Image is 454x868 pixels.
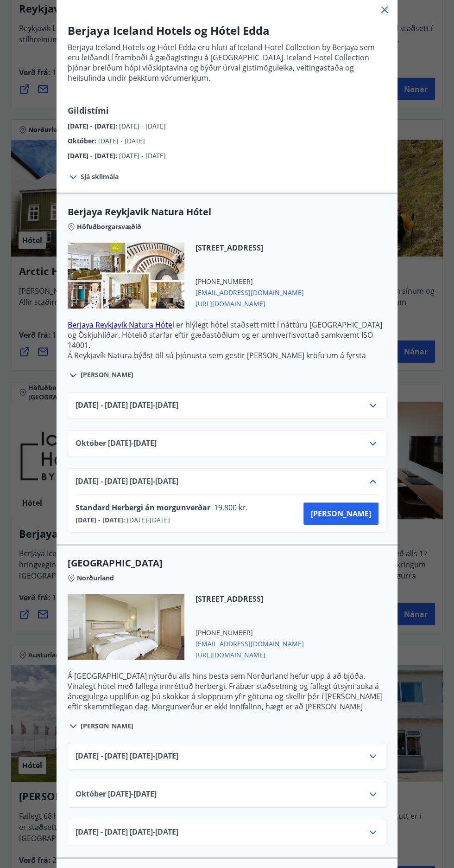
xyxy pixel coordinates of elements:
[68,105,109,116] span: Gildistími
[76,400,178,411] span: [DATE] - [DATE] [DATE] - [DATE]
[81,721,133,731] span: [PERSON_NAME]
[77,573,114,583] span: Norðurland
[68,206,386,219] span: Berjaya Reykjavik Natura Hótel
[68,23,386,39] h3: Berjaya Iceland Hotels og Hótel Edda
[76,476,178,487] span: [DATE] - [DATE] [DATE] - [DATE]
[68,136,98,145] span: Október :
[195,277,304,286] span: [PHONE_NUMBER]
[68,350,386,391] p: Á Reykjavík Natura býðst öll sú þjónusta sem gestir [PERSON_NAME] kröfu um á fyrsta flokks hóteli...
[76,789,157,800] span: Október [DATE] - [DATE]
[68,557,386,570] span: [GEOGRAPHIC_DATA]
[210,502,250,513] span: 19.800 kr.
[195,297,304,309] span: [URL][DOMAIN_NAME]
[68,42,386,83] p: Berjaya Iceland Hotels og Hótel Edda eru hluti af Iceland Hotel Collection by Berjaya sem eru lei...
[119,151,166,160] span: [DATE] - [DATE]
[119,122,166,130] span: [DATE] - [DATE]
[68,122,119,130] span: [DATE] - [DATE] :
[195,628,304,637] span: [PHONE_NUMBER]
[76,438,157,449] span: Október [DATE] - [DATE]
[125,515,170,525] span: [DATE] - [DATE]
[76,502,210,513] span: Standard Herbergi án morgunverðar
[311,508,371,519] span: [PERSON_NAME]
[68,320,172,330] a: Berjaya Reykjavík Natura Hóte
[195,649,304,660] span: [URL][DOMAIN_NAME]
[195,594,304,604] span: [STREET_ADDRESS]
[68,151,119,160] span: [DATE] - [DATE] :
[81,172,119,181] span: Sjá skilmála
[68,320,386,350] p: l er hlýlegt hótel staðsett mitt í náttúru [GEOGRAPHIC_DATA] og Öskjuhlíðar. Hótelið starfar efti...
[76,515,125,525] span: [DATE] - [DATE] :
[81,370,133,379] span: [PERSON_NAME]
[98,136,145,145] span: [DATE] - [DATE]
[77,222,141,231] span: Höfuðborgarsvæðið
[195,637,304,649] span: [EMAIL_ADDRESS][DOMAIN_NAME]
[303,502,378,525] button: [PERSON_NAME]
[76,751,178,762] span: [DATE] - [DATE] [DATE] - [DATE]
[195,286,304,297] span: [EMAIL_ADDRESS][DOMAIN_NAME]
[68,671,386,722] p: Á [GEOGRAPHIC_DATA] nýturðu alls hins besta sem Norðurland hefur upp á að bjóða. Vinalegt hótel m...
[195,243,304,253] span: [STREET_ADDRESS]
